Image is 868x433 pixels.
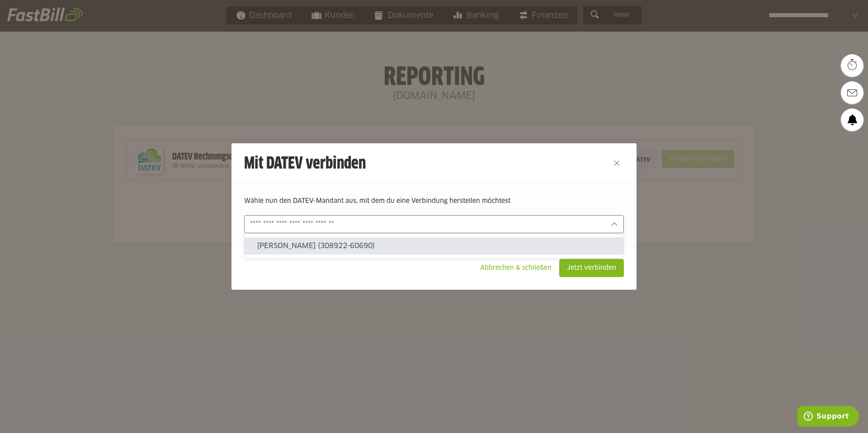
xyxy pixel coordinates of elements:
[245,237,623,254] sl-option: [PERSON_NAME] (308922-60690)
[472,259,559,277] sl-button: Abbrechen & schließen
[244,196,624,206] p: Wähle nun den DATEV-Mandant aus, mit dem du eine Verbindung herstellen möchtest
[797,406,859,428] iframe: Öffnet ein Widget, in dem Sie weitere Informationen finden
[559,259,624,277] sl-button: Jetzt verbinden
